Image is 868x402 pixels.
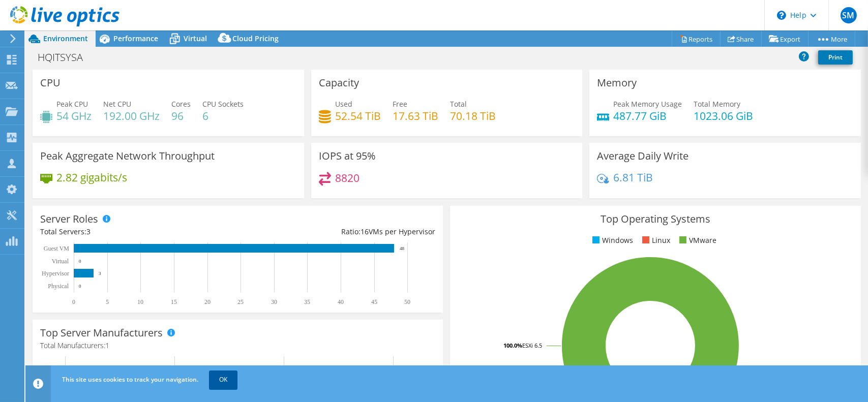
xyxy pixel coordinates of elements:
[613,172,653,183] h4: 6.81 TiB
[613,99,682,109] span: Peak Memory Usage
[720,31,762,47] a: Share
[694,99,740,109] span: Total Memory
[42,270,69,277] text: Hypervisor
[503,342,522,349] tspan: 100.0%
[209,370,237,389] a: OK
[808,31,855,47] a: More
[335,99,352,109] span: Used
[56,99,88,109] span: Peak CPU
[338,298,344,305] text: 40
[40,340,435,351] h4: Total Manufacturers:
[105,341,109,350] span: 1
[202,99,244,109] span: CPU Sockets
[184,34,207,43] span: Virtual
[171,99,191,109] span: Cores
[450,110,496,121] h4: 70.18 TiB
[677,235,716,246] li: VMware
[33,52,99,63] h1: HQITSYSA
[319,150,376,162] h3: IOPS at 95%
[79,259,81,264] text: 0
[103,99,131,109] span: Net CPU
[52,258,69,265] text: Virtual
[841,7,857,23] span: SM
[522,342,542,349] tspan: ESXi 6.5
[590,235,633,246] li: Windows
[393,99,407,109] span: Free
[597,150,689,162] h3: Average Daily Write
[40,77,61,88] h3: CPU
[99,271,101,276] text: 3
[171,298,177,305] text: 15
[40,150,215,162] h3: Peak Aggregate Network Throughput
[40,213,98,225] h3: Server Roles
[86,227,91,236] span: 3
[371,298,377,305] text: 45
[204,298,211,305] text: 20
[232,34,279,43] span: Cloud Pricing
[56,110,92,121] h4: 54 GHz
[672,31,721,47] a: Reports
[777,11,786,20] svg: \n
[48,283,69,290] text: Physical
[44,245,69,252] text: Guest VM
[40,226,238,237] div: Total Servers:
[237,298,244,305] text: 25
[761,31,809,47] a: Export
[694,110,753,121] h4: 1023.06 GiB
[72,298,75,305] text: 0
[304,298,310,305] text: 35
[79,284,81,289] text: 0
[361,227,369,236] span: 16
[238,226,436,237] div: Ratio: VMs per Hypervisor
[271,298,277,305] text: 30
[640,235,670,246] li: Linux
[171,110,191,121] h4: 96
[62,375,198,384] span: This site uses cookies to track your navigation.
[103,110,160,121] h4: 192.00 GHz
[393,110,438,121] h4: 17.63 TiB
[335,172,360,183] h4: 8820
[458,213,853,225] h3: Top Operating Systems
[400,246,405,251] text: 48
[40,327,163,338] h3: Top Server Manufacturers
[597,77,637,88] h3: Memory
[404,298,410,305] text: 50
[335,110,381,121] h4: 52.54 TiB
[43,34,88,43] span: Environment
[137,298,143,305] text: 10
[450,99,467,109] span: Total
[613,110,682,121] h4: 487.77 GiB
[106,298,109,305] text: 5
[319,77,359,88] h3: Capacity
[113,34,158,43] span: Performance
[202,110,244,121] h4: 6
[818,50,853,65] a: Print
[56,172,127,183] h4: 2.82 gigabits/s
